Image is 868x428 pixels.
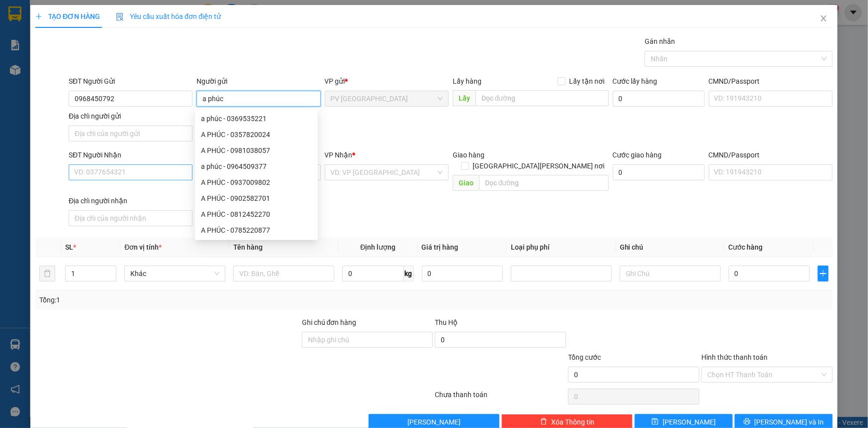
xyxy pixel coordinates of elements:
label: Cước giao hàng [613,151,662,159]
input: 0 [422,266,503,282]
span: plus [818,270,828,278]
div: Tổng: 1 [39,294,335,305]
span: Xóa Thông tin [551,417,594,428]
span: VP Nhận [325,151,353,159]
div: SĐT Người Nhận [69,149,193,160]
div: CMND/Passport [709,76,833,87]
input: Ghi Chú [620,266,721,282]
div: A PHÚC - 0981038057 [195,143,318,158]
input: Dọc đường [479,175,609,191]
span: plus [35,13,42,20]
span: Lấy hàng [453,77,482,85]
div: VP gửi [325,76,449,87]
div: A PHÚC - 0357820024 [195,127,318,143]
div: a phúc - 0964509377 [195,158,318,174]
div: A PHÚC - 0937009802 [201,177,312,188]
span: printer [744,418,751,426]
span: [PERSON_NAME] và In [755,417,824,428]
span: SL [65,243,73,251]
div: A PHÚC - 0812452270 [201,209,312,220]
th: Loại phụ phí [507,238,616,257]
div: SĐT Người Gửi [69,76,193,87]
span: kg [404,266,414,282]
div: Chưa thanh toán [434,389,568,407]
span: [GEOGRAPHIC_DATA][PERSON_NAME] nơi [469,160,609,171]
label: Gán nhãn [645,37,675,45]
span: Tên hàng [233,243,263,251]
label: Ghi chú đơn hàng [302,318,357,326]
div: A PHÚC - 0785220877 [201,225,312,236]
input: Địa chỉ của người gửi [69,126,193,142]
input: VD: Bàn, Ghế [233,266,334,282]
div: A PHÚC - 0357820024 [201,129,312,140]
span: Đơn vị tính [124,243,162,251]
div: Địa chỉ người gửi [69,111,193,122]
th: Ghi chú [616,238,725,257]
span: Giao hàng [453,151,484,159]
span: Khác [130,266,219,281]
span: Lấy [453,90,476,106]
div: a phúc - 0369535221 [201,113,312,124]
label: Cước lấy hàng [613,77,658,85]
span: Cước hàng [729,243,763,251]
div: A PHÚC - 0937009802 [195,174,318,190]
span: Giá trị hàng [422,243,459,251]
div: Địa chỉ người nhận [69,195,193,206]
button: plus [818,266,829,282]
span: Định lượng [360,243,395,251]
div: A PHÚC - 0981038057 [201,145,312,156]
span: close [820,14,828,22]
div: CMND/Passport [709,149,833,160]
span: Tổng cước [568,353,601,361]
input: Cước giao hàng [613,164,705,180]
div: A PHÚC - 0902582701 [201,193,312,204]
div: A PHÚC - 0902582701 [195,190,318,206]
input: Ghi chú đơn hàng [302,332,433,348]
button: delete [39,266,55,282]
div: a phúc - 0964509377 [201,161,312,172]
span: save [652,418,659,426]
span: [PERSON_NAME] [407,417,461,428]
span: TẠO ĐƠN HÀNG [35,12,100,20]
span: Thu Hộ [435,318,458,326]
input: Dọc đường [476,90,609,106]
img: icon [116,13,124,21]
span: Yêu cầu xuất hóa đơn điện tử [116,12,221,20]
div: A PHÚC - 0785220877 [195,222,318,238]
input: Cước lấy hàng [613,91,705,107]
input: Địa chỉ của người nhận [69,210,193,226]
span: Lấy tận nơi [566,76,609,87]
span: delete [540,418,547,426]
div: a phúc - 0369535221 [195,111,318,127]
div: A PHÚC - 0812452270 [195,206,318,222]
span: PV Tây Ninh [331,91,443,106]
button: Close [810,5,838,33]
span: [PERSON_NAME] [663,417,716,428]
label: Hình thức thanh toán [701,353,768,361]
span: Giao [453,175,479,191]
div: Người gửi [196,76,320,87]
